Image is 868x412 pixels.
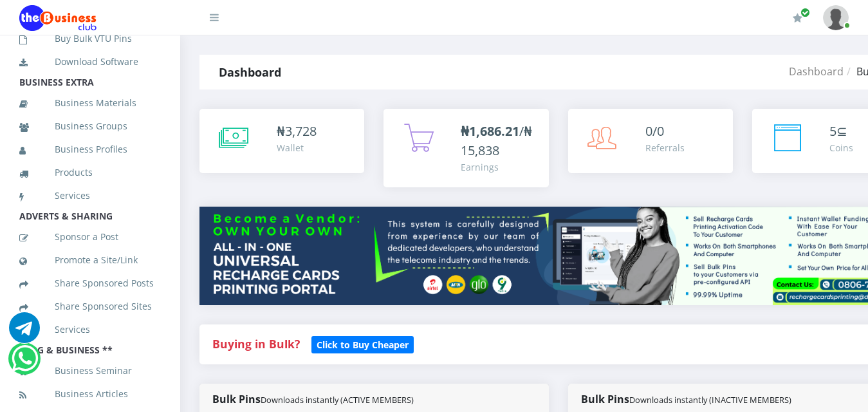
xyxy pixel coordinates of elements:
[581,392,791,406] strong: Bulk Pins
[317,339,409,351] b: Click to Buy Cheaper
[829,141,853,154] div: Coins
[311,336,414,351] a: Click to Buy Cheaper
[19,111,161,141] a: Business Groups
[19,24,161,53] a: Buy Bulk VTU Pins
[19,356,161,386] a: Business Seminar
[277,141,317,154] div: Wallet
[19,181,161,211] a: Services
[793,13,802,23] i: Renew/Upgrade Subscription
[19,292,161,321] a: Share Sponsored Sites
[800,8,810,17] span: Renew/Upgrade Subscription
[823,5,849,30] img: User
[12,353,38,374] a: Chat for support
[19,5,97,31] img: Logo
[19,245,161,275] a: Promote a Site/Link
[829,122,836,140] span: 5
[629,394,791,406] small: Downloads instantly (INACTIVE MEMBERS)
[383,109,548,187] a: ₦1,686.21/₦15,838 Earnings
[212,336,300,351] strong: Buying in Bulk?
[212,392,414,406] strong: Bulk Pins
[461,160,535,174] div: Earnings
[19,88,161,118] a: Business Materials
[461,122,532,159] span: /₦15,838
[9,322,40,343] a: Chat for support
[285,122,317,140] span: 3,728
[19,268,161,298] a: Share Sponsored Posts
[789,64,844,79] a: Dashboard
[261,394,414,406] small: Downloads instantly (ACTIVE MEMBERS)
[19,315,161,344] a: Services
[199,109,364,173] a: ₦3,728 Wallet
[19,135,161,164] a: Business Profiles
[568,109,733,173] a: 0/0 Referrals
[19,158,161,187] a: Products
[277,122,317,141] div: ₦
[645,141,685,154] div: Referrals
[19,222,161,252] a: Sponsor a Post
[829,122,853,141] div: ⊆
[219,64,281,80] strong: Dashboard
[461,122,519,140] b: ₦1,686.21
[19,379,161,409] a: Business Articles
[19,47,161,77] a: Download Software
[645,122,664,140] span: 0/0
